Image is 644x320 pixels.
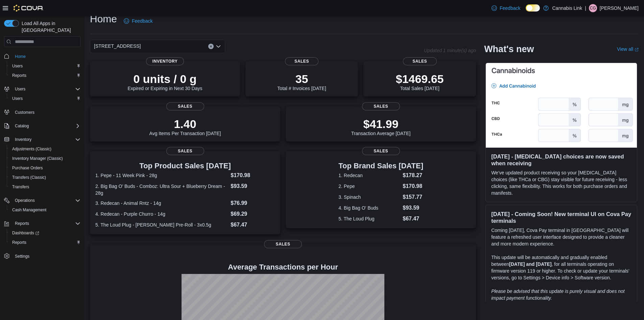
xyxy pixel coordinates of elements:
[1,251,83,261] button: Settings
[1,135,83,144] button: Inventory
[9,154,66,163] a: Inventory Manager (Classic)
[491,169,631,196] p: We've updated product receiving so your [MEDICAL_DATA] choices (like THCa or CBG) stay visible fo...
[491,211,631,224] h3: [DATE] - Coming Soon! New terminal UI on Cova Pay terminals
[95,162,275,170] h3: Top Product Sales [DATE]
[12,156,63,161] span: Inventory Manager (Classic)
[9,238,29,247] a: Reports
[12,96,23,101] span: Users
[403,57,437,65] span: Sales
[491,153,631,167] h3: [DATE] - [MEDICAL_DATA] choices are now saved when receiving
[12,165,43,171] span: Purchase Orders
[9,238,80,247] span: Reports
[12,184,29,190] span: Transfers
[231,171,275,179] dd: $170.98
[128,72,202,86] p: 0 units / 0 g
[1,51,83,61] button: Home
[9,71,29,80] a: Reports
[338,194,400,200] dt: 3. Spinach
[15,110,34,115] span: Customers
[231,210,275,218] dd: $69.29
[9,145,54,153] a: Adjustments (Classic)
[9,154,80,163] span: Inventory Manager (Classic)
[585,4,586,12] p: |
[9,206,80,214] span: Cash Management
[338,172,400,179] dt: 1. Redecan
[9,62,80,70] span: Users
[231,199,275,207] dd: $76.99
[12,63,23,69] span: Users
[500,5,520,12] span: Feedback
[231,182,275,190] dd: $93.59
[285,57,319,65] span: Sales
[9,183,80,191] span: Transfers
[95,200,228,207] dt: 3. Redecan - Animal Rntz - 14g
[7,94,83,103] button: Users
[95,183,228,196] dt: 2. Big Bag O' Buds - Comboz: Ultra Sour + Blueberry Dream - 28g
[15,221,29,226] span: Reports
[7,61,83,71] button: Users
[1,121,83,131] button: Catalog
[12,73,26,78] span: Reports
[9,229,80,237] span: Dashboards
[277,72,326,86] p: 35
[1,84,83,94] button: Users
[12,135,80,144] span: Inventory
[9,145,80,153] span: Adjustments (Classic)
[15,137,31,142] span: Inventory
[4,48,80,279] nav: Complex example
[15,86,25,92] span: Users
[95,221,228,228] dt: 5. The Loud Plug - [PERSON_NAME] Pre-Roll - 3x0.5g
[94,42,141,50] span: [STREET_ADDRESS]
[9,173,80,182] span: Transfers (Classic)
[9,94,80,103] span: Users
[351,117,411,131] p: $41.99
[491,289,625,301] em: Please be advised that this update is purely visual and does not impact payment functionality.
[14,5,44,12] img: Cova
[12,108,80,116] span: Customers
[19,20,80,34] span: Load All Apps in [GEOGRAPHIC_DATA]
[338,205,400,211] dt: 4. Big Bag O' Buds
[7,205,83,215] button: Cash Management
[15,254,29,259] span: Settings
[526,4,540,12] input: Dark Mode
[491,254,631,281] p: This update will be automatically and gradually enabled between , for all terminals operating on ...
[12,240,26,245] span: Reports
[12,135,34,144] button: Inventory
[338,183,400,190] dt: 2. Pepe
[149,117,221,131] p: 1.40
[396,72,444,86] p: $1469.65
[9,71,80,80] span: Reports
[12,52,80,60] span: Home
[9,164,46,172] a: Purchase Orders
[403,171,423,179] dd: $178.27
[362,147,400,155] span: Sales
[15,54,26,59] span: Home
[146,57,184,65] span: Inventory
[12,219,80,228] span: Reports
[9,164,80,172] span: Purchase Orders
[7,154,83,163] button: Inventory Manager (Classic)
[589,4,597,12] div: Casee Griffith
[12,175,46,180] span: Transfers (Classic)
[7,163,83,173] button: Purchase Orders
[12,207,46,213] span: Cash Management
[12,122,80,130] span: Catalog
[166,102,204,110] span: Sales
[15,123,29,129] span: Catalog
[128,72,202,91] div: Expired or Expiring in Next 30 Days
[7,144,83,154] button: Adjustments (Classic)
[208,44,214,49] button: Clear input
[7,182,83,192] button: Transfers
[9,183,32,191] a: Transfers
[590,4,596,12] span: CG
[403,215,423,223] dd: $67.47
[403,182,423,190] dd: $170.98
[403,193,423,201] dd: $157.77
[15,198,35,203] span: Operations
[12,85,28,93] button: Users
[264,240,302,248] span: Sales
[1,107,83,117] button: Customers
[12,146,51,152] span: Adjustments (Classic)
[7,228,83,238] a: Dashboards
